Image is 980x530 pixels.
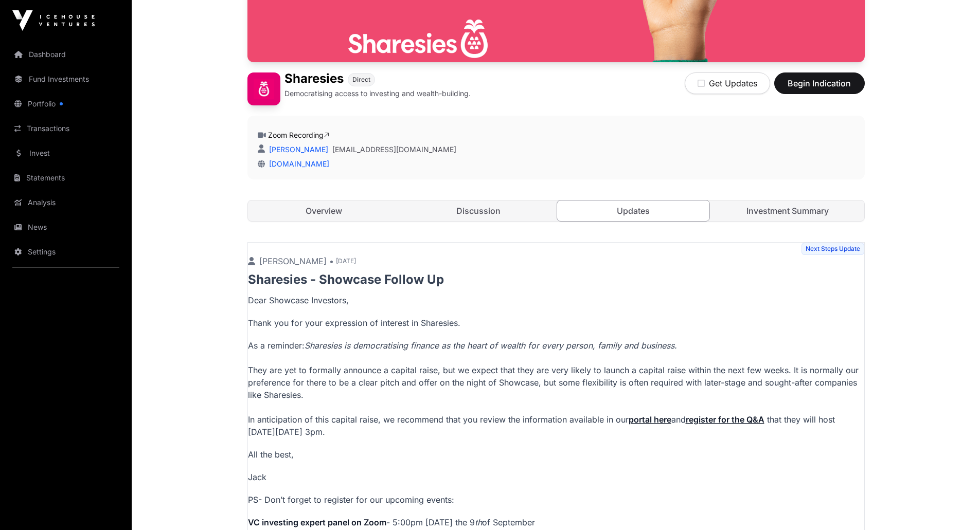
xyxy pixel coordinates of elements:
a: Statements [8,167,123,189]
img: Sharesies [247,72,280,105]
p: - 5:00pm [DATE] the 9 of September [248,516,864,528]
span: Direct [352,76,370,84]
a: Dashboard [8,43,123,66]
a: Zoom Recording [268,131,329,139]
a: [EMAIL_ADDRESS][DOMAIN_NAME] [332,144,456,155]
img: Icehouse Ventures Logo [12,10,95,31]
button: Get Updates [685,72,770,94]
p: Democratising access to investing and wealth-building. [284,88,471,99]
a: [DOMAIN_NAME] [265,159,329,168]
span: Next Steps Update [801,243,864,255]
nav: Tabs [248,200,864,221]
a: Settings [8,241,123,263]
p: [PERSON_NAME] • [248,255,334,267]
a: Overview [248,200,401,221]
p: Jack [248,471,864,483]
p: Sharesies - Showcase Follow Up [248,271,864,288]
a: [PERSON_NAME] [267,145,328,154]
p: PS- Don’t forget to register for our upcoming events: [248,494,864,506]
p: Thank you for your expression of interest in Sharesies. [248,317,864,329]
a: Updates [557,200,710,222]
a: register for the Q&A [686,414,764,425]
p: Dear Showcase Investors, [248,294,864,306]
span: [DATE] [336,257,356,265]
a: Discussion [402,200,555,221]
iframe: Chat Widget [929,481,980,530]
em: th [475,517,482,527]
span: Begin Indication [787,77,852,89]
strong: VC investing expert panel on Zoom [248,517,386,527]
a: Transactions [8,117,123,140]
a: Analysis [8,191,123,214]
a: Begin Indication [774,83,865,93]
a: Fund Investments [8,68,123,90]
p: All the best, [248,448,864,461]
button: Begin Indication [774,72,865,94]
h1: Sharesies [284,72,344,86]
p: As a reminder: They are yet to formally announce a capital raise, but we expect that they are ver... [248,339,864,438]
a: portal here [629,414,671,425]
a: Investment Summary [711,200,864,221]
a: News [8,216,123,239]
a: Portfolio [8,93,123,115]
a: Invest [8,142,123,165]
em: Sharesies is democratising finance as the heart of wealth for every person, family and business. [305,340,677,351]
